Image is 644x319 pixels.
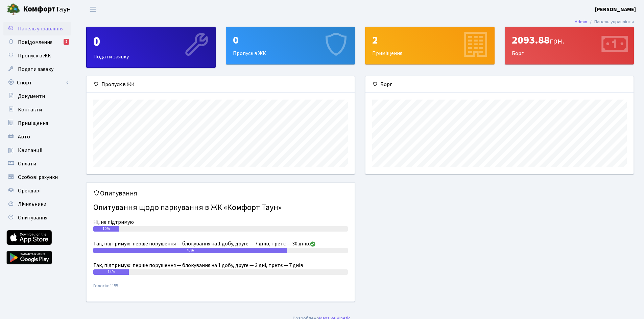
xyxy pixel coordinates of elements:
div: Пропуск в ЖК [87,76,355,93]
a: Admin [575,18,587,25]
div: Так, підтримую: перше порушення — блокування на 1 добу, друге — 7 днів, третє — 30 днів. [93,240,348,248]
small: Голосів: 1155 [93,283,348,295]
span: Опитування [18,214,47,221]
div: 0 [233,34,348,47]
span: Таун [23,4,71,15]
div: Подати заявку [87,27,215,68]
h4: Опитування щодо паркування в ЖК «Комфорт Таун» [93,200,348,215]
button: Переключити навігацію [85,4,101,15]
b: [PERSON_NAME] [595,6,636,13]
div: 0 [93,34,209,50]
a: Повідомлення2 [3,35,71,49]
span: Лічильники [18,201,46,208]
a: Панель управління [3,22,71,35]
div: Пропуск в ЖК [226,27,355,64]
div: 2 [372,34,487,47]
span: Квитанції [18,147,43,154]
div: Приміщення [365,27,494,64]
a: Опитування [3,211,71,224]
a: [PERSON_NAME] [595,5,636,14]
span: Панель управління [18,25,64,32]
div: Так, підтримую: перше порушення — блокування на 1 добу, друге — 3 дні, третє — 7 днів [93,261,348,269]
div: 2 [64,39,69,45]
li: Панель управління [587,18,634,26]
a: 0Пропуск в ЖК [226,27,355,64]
a: Контакти [3,103,71,116]
span: Повідомлення [18,38,52,46]
span: Авто [18,133,30,140]
span: Приміщення [18,119,48,127]
span: Контакти [18,106,42,113]
span: грн. [550,35,564,47]
nav: breadcrumb [565,15,644,29]
span: Оплати [18,160,36,167]
a: Приміщення [3,116,71,130]
a: Документи [3,89,71,103]
a: Особові рахунки [3,170,71,184]
a: Орендарі [3,184,71,197]
a: Подати заявку [3,62,71,76]
div: Борг [505,27,634,64]
div: Ні, не підтримую [93,218,348,226]
a: Пропуск в ЖК [3,49,71,62]
a: 0Подати заявку [86,27,216,68]
b: Комфорт [23,4,55,15]
div: 76% [93,248,287,253]
div: 10% [93,226,119,232]
h5: Опитування [93,189,348,197]
a: Лічильники [3,197,71,211]
span: Орендарі [18,187,41,194]
span: Пропуск в ЖК [18,52,51,59]
div: 14% [93,269,129,275]
span: Особові рахунки [18,174,58,181]
span: Документи [18,92,45,100]
a: 2Приміщення [365,27,495,64]
div: 2093.88 [512,34,627,47]
a: Оплати [3,157,71,170]
img: logo.png [7,3,20,16]
a: Квитанції [3,143,71,157]
span: Подати заявку [18,65,53,73]
a: Авто [3,130,71,143]
div: Борг [365,76,634,93]
a: Спорт [3,76,71,89]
